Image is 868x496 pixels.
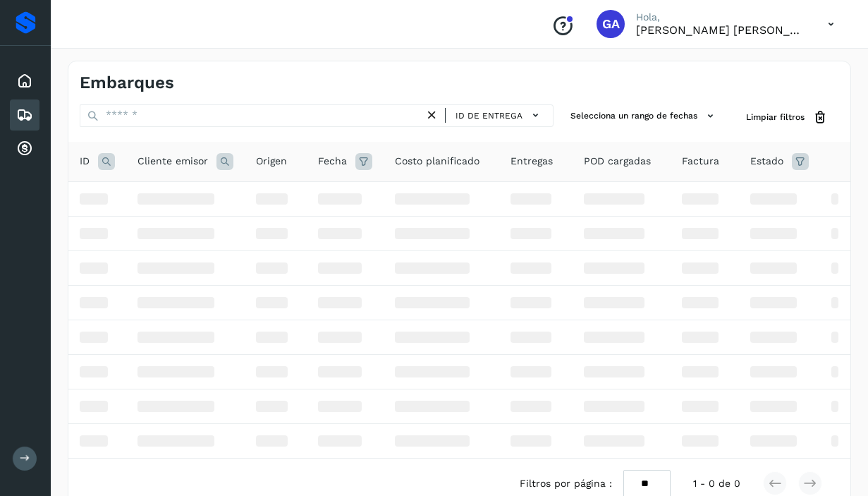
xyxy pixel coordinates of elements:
p: GUILLERMO ALBERTO RODRIGUEZ REGALADO [636,23,805,37]
span: ID de entrega [456,109,522,122]
button: Limpiar filtros [735,104,839,131]
span: Factura [682,154,719,169]
p: Hola, [636,11,805,23]
div: Inicio [10,66,39,97]
span: Limpiar filtros [746,111,805,123]
button: ID de entrega [451,105,547,126]
span: POD cargadas [584,154,651,169]
h4: Embarques [80,73,174,93]
span: Fecha [318,154,347,169]
span: Filtros por página : [520,476,612,491]
span: Entregas [511,154,553,169]
span: 1 - 0 de 0 [693,476,740,491]
button: Selecciona un rango de fechas [565,104,723,128]
div: Embarques [10,99,39,131]
span: Origen [256,154,287,169]
span: ID [80,154,90,169]
span: Cliente emisor [137,154,208,169]
span: Estado [750,154,783,169]
span: Costo planificado [395,154,479,169]
div: Cuentas por cobrar [10,133,39,164]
